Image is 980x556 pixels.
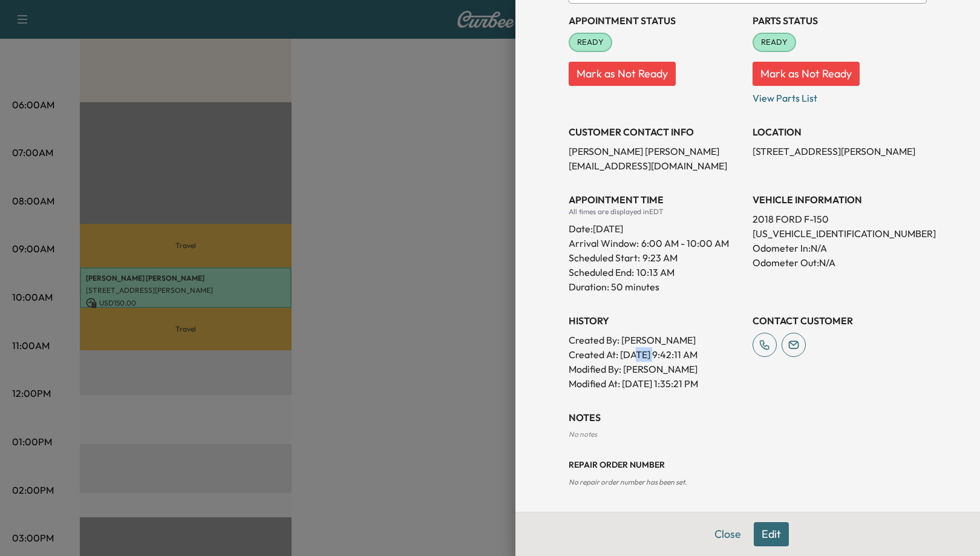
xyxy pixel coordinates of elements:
p: Scheduled Start: [569,250,640,265]
h3: CONTACT CUSTOMER [753,313,927,328]
button: Close [707,522,749,546]
div: All times are displayed in EDT [569,207,743,217]
p: Created At : [DATE] 9:42:11 AM [569,347,743,362]
span: READY [754,36,795,48]
div: Date: [DATE] [569,217,743,236]
span: No repair order number has been set. [569,477,687,486]
p: Odometer Out: N/A [753,255,927,270]
h3: LOCATION [753,125,927,139]
h3: NOTES [569,410,927,425]
h3: Appointment Status [569,13,743,28]
span: READY [570,36,611,48]
p: Modified At : [DATE] 1:35:21 PM [569,376,743,391]
p: [PERSON_NAME] [PERSON_NAME] [569,144,743,159]
h3: APPOINTMENT TIME [569,192,743,207]
h3: CUSTOMER CONTACT INFO [569,125,743,139]
p: Duration: 50 minutes [569,280,743,294]
p: 2018 FORD F-150 [753,212,927,226]
p: [EMAIL_ADDRESS][DOMAIN_NAME] [569,159,743,173]
h3: Repair Order number [569,459,927,471]
button: Mark as Not Ready [569,62,676,86]
p: [STREET_ADDRESS][PERSON_NAME] [753,144,927,159]
h3: VEHICLE INFORMATION [753,192,927,207]
p: Scheduled End: [569,265,634,280]
p: Odometer In: N/A [753,241,927,255]
p: Created By : [PERSON_NAME] [569,333,743,347]
p: 10:13 AM [636,265,675,280]
button: Mark as Not Ready [753,62,860,86]
div: No notes [569,430,927,439]
p: Modified By : [PERSON_NAME] [569,362,743,376]
button: Edit [754,522,789,546]
p: 9:23 AM [642,250,678,265]
p: Arrival Window: [569,236,743,250]
h3: Parts Status [753,13,927,28]
span: 6:00 AM - 10:00 AM [641,236,729,250]
h3: History [569,313,743,328]
p: [US_VEHICLE_IDENTIFICATION_NUMBER] [753,226,927,241]
p: View Parts List [753,86,927,105]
